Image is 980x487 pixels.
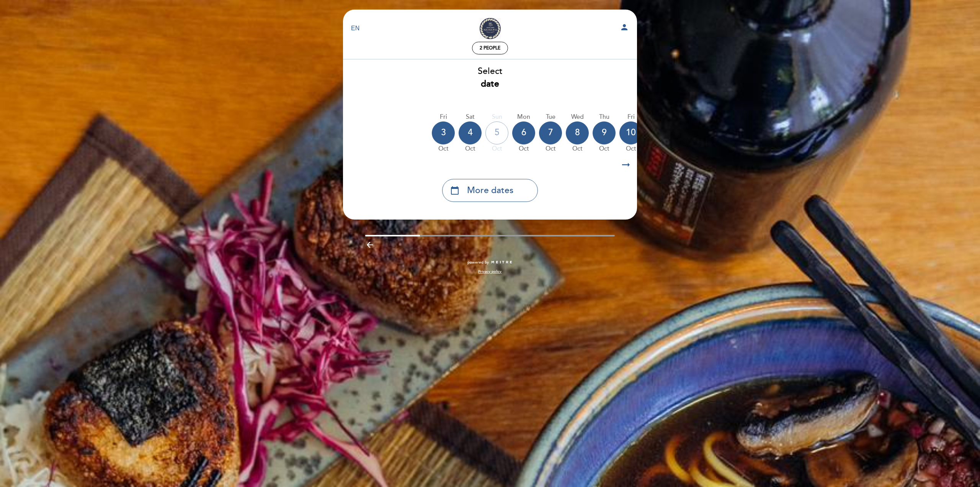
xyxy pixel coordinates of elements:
div: 9 [593,121,616,144]
div: Oct [512,144,535,153]
span: 2 people [480,45,500,51]
div: Fri [619,113,642,121]
div: 7 [539,121,562,144]
div: 5 [485,121,508,144]
div: 3 [432,121,455,144]
div: Sat [459,113,482,121]
div: Thu [593,113,616,121]
i: calendar_today [450,184,459,197]
div: Oct [485,144,508,153]
span: More dates [467,184,513,197]
i: arrow_backward [365,240,374,249]
a: Privacy policy [478,269,501,274]
div: Oct [566,144,589,153]
div: Sun [485,113,508,121]
div: Oct [539,144,562,153]
div: Oct [619,144,642,153]
div: 10 [619,121,642,144]
i: arrow_right_alt [620,157,632,173]
a: powered by [467,260,513,265]
div: Oct [432,144,455,153]
div: Fri [432,113,455,121]
div: 4 [459,121,482,144]
div: 8 [566,121,589,144]
img: MEITRE [491,261,513,264]
button: person [620,23,629,34]
span: powered by [467,260,489,265]
div: Select [343,65,637,90]
b: date [481,79,499,89]
div: Wed [566,113,589,121]
div: 6 [512,121,535,144]
div: Oct [593,144,616,153]
div: Tue [539,113,562,121]
div: Mon [512,113,535,121]
a: [PERSON_NAME] [442,18,538,39]
i: person [620,23,629,32]
div: Oct [459,144,482,153]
